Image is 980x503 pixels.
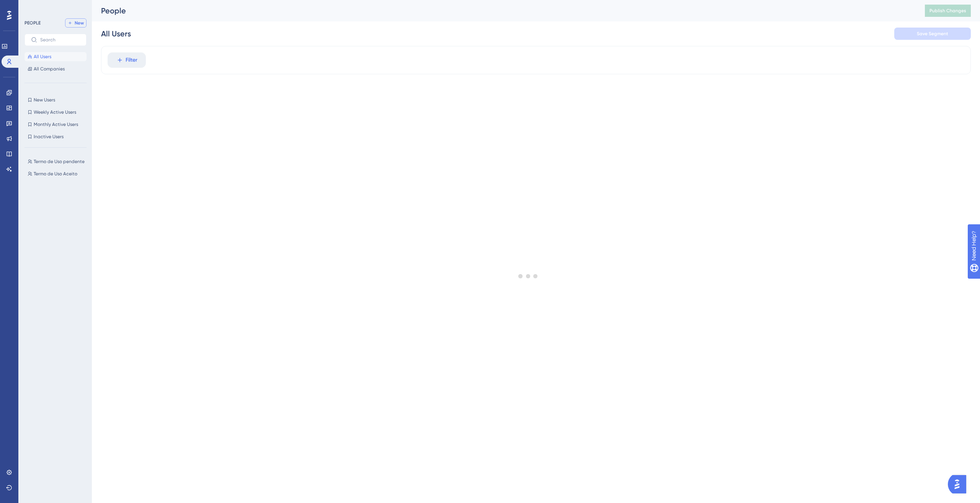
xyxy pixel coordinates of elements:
[24,95,87,105] button: New Users
[24,64,87,73] button: All Companies
[34,111,141,149] div: Bom dia! Testei aqui agora, o erro 403 aconteceu novamente e ficou carregando infinito. Mas ao da...
[929,8,966,14] span: Publish Changes
[34,158,85,165] span: Termo de Uso pendente
[34,66,65,72] span: All Companies
[94,179,147,196] div: mas, obrigado!
[6,20,147,62] div: Diênifer diz…
[6,20,126,56] div: Você poderialimpar o cachee tentar novamente?Me avise se deu certo. 😊
[120,3,134,18] button: Início
[24,157,91,166] button: Termo de Uso pendente
[34,109,76,115] span: Weekly Active Users
[12,25,119,40] div: Você poderia e tentar novamente?
[34,171,77,177] span: Termo de Uso Aceito
[925,5,971,17] button: Publish Changes
[22,4,34,16] img: Profile image for Diênifer
[24,169,91,178] button: Termo de Uso Aceito
[5,3,20,18] button: go back
[24,120,87,129] button: Monthly Active Users
[34,134,64,140] span: Inactive Users
[34,54,51,60] span: All Users
[6,202,126,256] div: Entendo! Que bom que deu certo! 🙏Pelo visto, o erro era relacionado a CORS.Qualquer dúvida, ou se...
[24,20,41,26] div: PEOPLE
[6,179,147,202] div: Jonas diz…
[24,52,87,61] button: All Users
[6,154,147,179] div: Jonas diz…
[100,183,141,191] div: mas, obrigado!
[24,132,87,141] button: Inactive Users
[6,72,147,106] div: Diênifer diz…
[101,28,131,39] div: All Users
[12,88,89,96] div: Deu certo?
[75,20,84,26] span: New
[18,2,48,11] span: Need Help?
[12,44,119,51] div: Me avise se deu certo. 😊
[34,121,78,127] span: Monthly Active Users
[12,218,119,233] div: Pelo visto, o erro era relacionado a CORS.
[34,158,141,173] div: Funcionou, mas acho que esse ainda não é o comportamento esperado hehe
[6,72,95,100] div: [PERSON_NAME], tudo bem?Deu certo?
[6,106,147,154] div: Jonas diz…
[65,18,87,28] button: New
[101,5,906,16] div: People
[47,25,87,31] a: limpar o cache
[34,97,55,103] span: New Users
[12,77,89,85] div: [PERSON_NAME], tudo bem?
[917,31,948,37] span: Save Segment
[37,10,50,17] p: Ativo
[37,4,61,10] h1: Diênifer
[24,108,87,117] button: Weekly Active Users
[7,235,147,248] textarea: Envie uma mensagem...
[894,28,971,40] button: Save Segment
[28,106,147,153] div: Bom dia!Testei aqui agora, o erro 403 aconteceu novamente e ficou carregando infinito. Mas ao dar...
[28,154,147,178] div: Funcionou, mas acho que esse ainda não é o comportamento esperado hehe
[948,473,971,496] iframe: UserGuiding AI Assistant Launcher
[40,37,80,42] input: Search
[131,248,144,260] button: Enviar mensagem…
[24,251,30,257] button: Seletor de Gif
[12,206,119,214] div: Entendo! Que bom que deu certo! 🙏
[12,251,18,257] button: Seletor de emoji
[36,251,42,257] button: Carregar anexo
[6,62,147,72] div: [DATE]
[49,251,55,257] button: Start recording
[134,3,148,17] div: Fechar
[6,202,147,273] div: Diênifer diz…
